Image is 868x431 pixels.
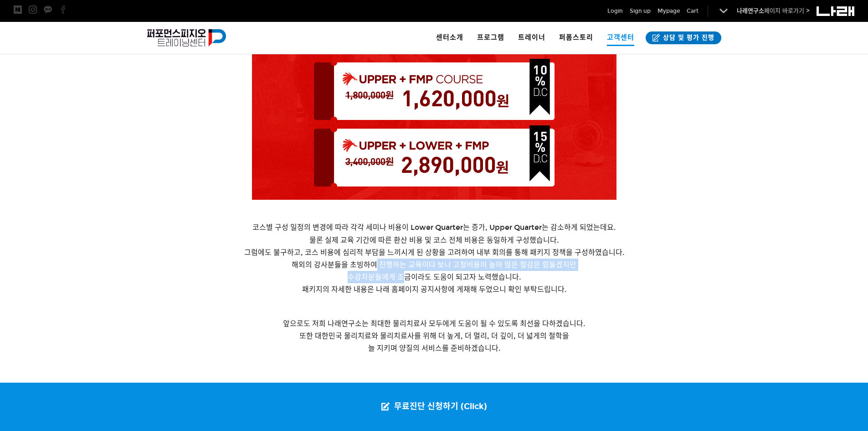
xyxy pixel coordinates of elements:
[299,332,569,340] span: 또한 대한민국 물리치료와 물리치료사를 위해 더 높게, 더 멀리, 더 깊이, 더 넓게의 철학을
[518,33,545,42] span: 트레이너
[477,33,504,42] span: 프로그램
[552,22,600,54] a: 퍼폼스토리
[252,223,616,232] span: 코스별 구성 일정의 변경에 따라 각각 세미나 비용이 Lower Quarter는 증가, Upper Quarter는 감소하게 되었는데요.
[559,33,593,42] span: 퍼폼스토리
[737,7,810,15] a: 나래연구소페이지 바로가기 >
[687,6,699,16] a: Cart
[646,31,721,44] a: 상담 및 평가 진행
[660,33,714,42] span: 상담 및 평가 진행
[302,285,566,294] span: 패키지의 자세한 내용은 나래 홈페이지 공지사항에 게재해 두었으니 확인 부탁드립니다.
[348,273,521,281] span: 수강자분들에게 조금이라도 도움이 되고자 노력했습니다.
[436,33,463,42] span: 센터소개
[244,248,624,257] span: 그럼에도 불구하고, 코스 비용에 심리적 부담을 느끼시게 된 상황을 고려하여 내부 회의를 통해 패키지 정책을 구성하였습니다.
[607,30,634,46] span: 고객센터
[309,236,559,244] span: 물론 실제 교육 기간에 따른 환산 비용 및 코스 전체 비용은 동일하게 구성했습니다.
[368,344,500,353] span: 늘 지키며 양질의 서비스를 준비하겠습니다.
[607,6,623,16] a: Login
[470,22,511,54] a: 프로그램
[372,383,496,431] a: 무료진단 신청하기 (Click)
[737,7,764,15] strong: 나래연구소
[429,22,470,54] a: 센터소개
[600,22,641,54] a: 고객센터
[630,6,651,16] a: Sign up
[657,6,680,16] a: Mypage
[283,319,585,328] span: 앞으로도 저희 나래연구소는 최대한 물리치료사 모두에게 도움이 될 수 있도록 최선을 다하겠습니다.
[292,260,576,269] span: 해외의 강사분들을 초빙하여 진행하는 교육이다 보니 고정비용이 높아 많은 절감은 힘들겠지만
[511,22,552,54] a: 트레이너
